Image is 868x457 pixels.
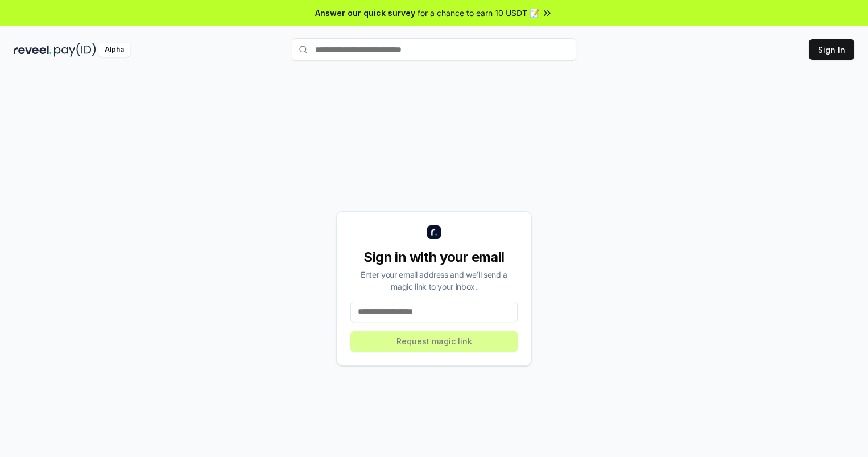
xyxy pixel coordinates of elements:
img: pay_id [54,43,96,57]
img: reveel_dark [14,43,52,57]
div: Enter your email address and we’ll send a magic link to your inbox. [350,269,518,293]
span: for a chance to earn 10 USDT 📝 [418,7,539,19]
div: Alpha [98,43,130,57]
img: logo_small [427,225,441,239]
button: Sign In [809,39,854,60]
span: Answer our quick survey [315,7,415,19]
div: Sign in with your email [350,248,518,266]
